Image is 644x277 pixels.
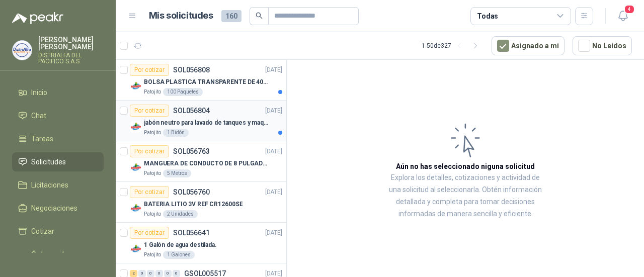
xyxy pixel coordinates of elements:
div: Por cotizar [130,105,169,117]
div: 1 Bidón [163,129,189,137]
a: Órdenes de Compra [12,245,104,275]
div: 0 [138,270,146,277]
a: Licitaciones [12,175,104,195]
p: BATERIA LITIO 3V REF CR12600SE [144,200,243,209]
a: Por cotizarSOL056804[DATE] Company Logojabón neutro para lavado de tanques y maquinas.Patojito1 B... [116,101,286,141]
img: Company Logo [13,41,32,60]
p: SOL056760 [173,189,210,196]
img: Company Logo [130,243,142,255]
a: Cotizar [12,222,104,241]
img: Logo peakr [12,12,63,24]
p: [PERSON_NAME] [PERSON_NAME] [38,36,104,50]
div: 0 [147,270,154,277]
button: Asignado a mi [492,36,565,55]
span: Negociaciones [31,203,77,214]
div: Todas [477,11,498,22]
span: 4 [624,5,635,14]
div: 0 [164,270,172,277]
button: 4 [614,7,632,25]
p: SOL056808 [173,66,210,73]
span: Cotizar [31,226,54,237]
span: Tareas [31,133,53,144]
div: 2 [130,270,137,277]
span: 160 [221,10,242,22]
p: SOL056641 [173,229,210,236]
p: Patojito [144,129,161,137]
div: 5 Metros [163,169,191,177]
p: Patojito [144,210,161,218]
span: Solicitudes [31,156,66,167]
div: Por cotizar [130,227,169,239]
div: Por cotizar [130,186,169,198]
p: [DATE] [265,65,282,75]
img: Company Logo [130,161,142,173]
a: Tareas [12,129,104,148]
div: Por cotizar [130,64,169,76]
p: Explora los detalles, cotizaciones y actividad de una solicitud al seleccionarla. Obtén informaci... [387,172,543,220]
div: 0 [173,270,180,277]
a: Por cotizarSOL056808[DATE] Company LogoBOLSA PLASTICA TRANSPARENTE DE 40*60 CMSPatojito100 Paquetes [116,60,286,101]
a: Por cotizarSOL056641[DATE] Company Logo1 Galón de agua destilada.Patojito1 Galones [116,223,286,263]
span: Chat [31,110,46,121]
a: Negociaciones [12,199,104,218]
img: Company Logo [130,202,142,214]
p: [DATE] [265,228,282,238]
div: Por cotizar [130,145,169,157]
p: Patojito [144,169,161,177]
div: 2 Unidades [163,210,198,218]
span: Órdenes de Compra [31,249,94,271]
h1: Mis solicitudes [149,9,213,23]
a: Solicitudes [12,152,104,171]
a: Chat [12,106,104,125]
h3: Aún no has seleccionado niguna solicitud [396,161,535,172]
div: 0 [155,270,163,277]
img: Company Logo [130,80,142,92]
a: Inicio [12,83,104,102]
p: [DATE] [265,147,282,156]
p: DISTRIALFA DEL PACIFICO S.A.S. [38,52,104,64]
p: MANGUERA DE CONDUCTO DE 8 PULGADAS DE ALAMBRE DE ACERO PU [144,159,269,168]
img: Company Logo [130,121,142,133]
div: 100 Paquetes [163,88,203,96]
p: Patojito [144,251,161,259]
p: jabón neutro para lavado de tanques y maquinas. [144,118,269,128]
p: [DATE] [265,188,282,197]
span: Inicio [31,87,47,98]
p: SOL056763 [173,148,210,155]
div: 1 - 50 de 327 [422,38,484,54]
p: SOL056804 [173,107,210,114]
p: BOLSA PLASTICA TRANSPARENTE DE 40*60 CMS [144,77,269,87]
a: Por cotizarSOL056760[DATE] Company LogoBATERIA LITIO 3V REF CR12600SEPatojito2 Unidades [116,182,286,223]
a: Por cotizarSOL056763[DATE] Company LogoMANGUERA DE CONDUCTO DE 8 PULGADAS DE ALAMBRE DE ACERO PUP... [116,141,286,182]
p: Patojito [144,88,161,96]
button: No Leídos [573,36,632,55]
p: 1 Galón de agua destilada. [144,240,217,250]
span: Licitaciones [31,179,68,191]
span: search [256,12,263,19]
p: GSOL005517 [184,270,226,277]
p: [DATE] [265,106,282,116]
div: 1 Galones [163,251,195,259]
